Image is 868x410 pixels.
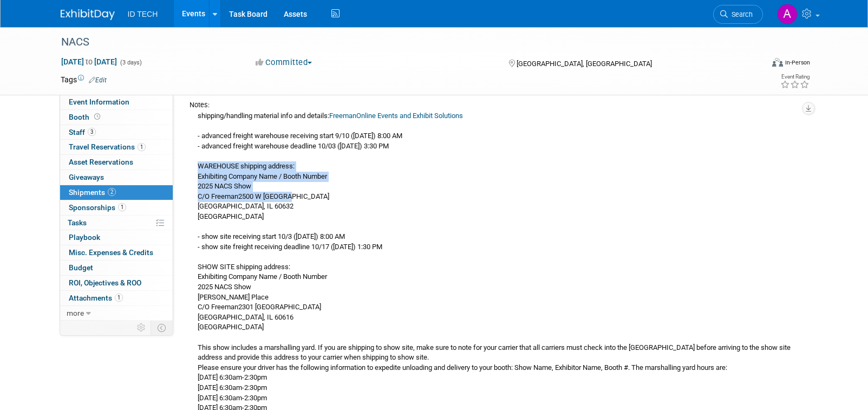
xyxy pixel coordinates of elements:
span: Event Information [69,97,129,106]
span: to [84,57,94,66]
a: Playbook [60,230,173,245]
span: Tasks [68,218,87,227]
td: Tags [61,74,107,85]
img: Aileen Sun [777,4,798,24]
span: (3 days) [119,59,142,66]
a: Attachments1 [60,291,173,305]
td: Personalize Event Tab Strip [132,321,151,335]
a: Sponsorships1 [60,200,173,215]
a: Event Information [60,95,173,109]
span: more [67,309,84,317]
div: Domain: [DOMAIN_NAME] [28,28,119,37]
a: Staff3 [60,125,173,140]
button: Committed [252,57,316,68]
span: Booth not reserved yet [92,113,102,121]
span: Shipments [69,188,116,197]
a: Asset Reservations [60,155,173,170]
a: Travel Reservations1 [60,140,173,154]
span: Playbook [69,233,100,242]
span: Attachments [69,294,123,302]
span: [GEOGRAPHIC_DATA], [GEOGRAPHIC_DATA] [517,60,652,68]
a: Edit [89,76,107,84]
a: Budget [60,261,173,275]
img: Format-Inperson.png [772,58,783,67]
div: Keywords by Traffic [120,64,182,71]
a: Tasks [60,216,173,230]
span: Staff [69,128,96,136]
span: [DATE] [DATE] [61,57,118,67]
a: more [60,306,173,321]
a: FreemanOnline Events and Exhibit Solutions [329,112,463,120]
div: In-Person [785,58,810,67]
span: Search [728,10,753,18]
span: 3 [88,128,96,136]
span: ID TECH [128,10,158,18]
div: Domain Overview [41,64,97,71]
span: 1 [138,143,146,151]
a: ROI, Objectives & ROO [60,276,173,290]
span: Booth [69,113,102,121]
td: Toggle Event Tabs [151,321,173,335]
img: tab_domain_overview_orange.svg [29,63,38,71]
span: Giveaways [69,173,104,181]
a: Booth [60,110,173,125]
div: Notes: [190,100,800,110]
div: Event Format [699,56,811,73]
span: Misc. Expenses & Credits [69,248,153,257]
span: 1 [115,294,123,302]
img: ExhibitDay [61,9,115,20]
span: 2 [108,188,116,196]
span: Asset Reservations [69,158,133,166]
a: Search [713,5,763,24]
a: Giveaways [60,170,173,185]
img: website_grey.svg [17,28,26,37]
span: Sponsorships [69,203,126,212]
a: Shipments2 [60,185,173,200]
span: Budget [69,263,93,272]
div: NACS [57,32,747,52]
div: v 4.0.25 [30,17,53,26]
a: Misc. Expenses & Credits [60,245,173,260]
img: tab_keywords_by_traffic_grey.svg [108,63,116,71]
img: logo_orange.svg [17,17,26,26]
div: Event Rating [780,74,810,80]
span: Travel Reservations [69,142,146,151]
span: ROI, Objectives & ROO [69,278,141,287]
span: 1 [118,203,126,211]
